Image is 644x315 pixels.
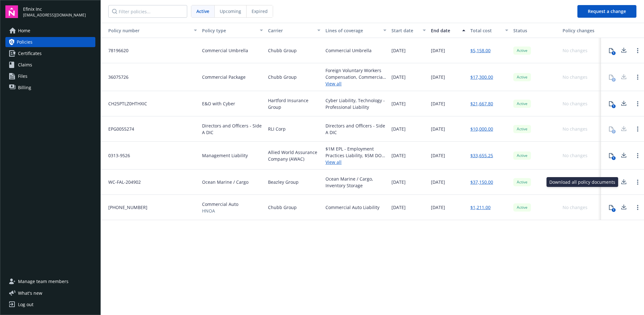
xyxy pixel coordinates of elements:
[103,152,130,159] span: 0313-9526
[516,126,528,132] span: Active
[196,8,209,15] span: Active
[103,204,147,211] span: [PHONE_NUMBER]
[468,23,511,38] button: Total cost
[605,44,617,57] button: 1
[634,73,641,81] a: Open options
[268,179,299,185] span: Beazley Group
[23,6,86,12] span: Efinix Inc
[252,8,268,15] span: Expired
[268,149,321,162] span: Allied World Assurance Company (AWAC)
[103,126,134,132] span: EPG0055274
[391,204,406,211] span: [DATE]
[18,71,27,81] span: Files
[18,60,32,70] span: Claims
[220,8,241,15] span: Upcoming
[391,100,406,107] span: [DATE]
[325,27,379,34] div: Lines of coverage
[634,47,641,54] a: Open options
[431,74,445,80] span: [DATE]
[108,5,187,18] input: Filter policies...
[103,179,141,185] span: WC-FAL-204902
[634,204,641,211] a: Open options
[612,51,616,55] div: 1
[513,27,558,34] div: Status
[605,149,617,162] button: 1
[431,100,445,107] span: [DATE]
[470,27,501,34] div: Total cost
[516,153,528,158] span: Active
[612,208,616,212] div: 1
[268,74,297,80] span: Chubb Group
[23,5,95,18] button: Efinix Inc[EMAIL_ADDRESS][DOMAIN_NAME]
[516,205,528,210] span: Active
[634,152,641,159] a: Open options
[17,37,33,47] span: Policies
[431,152,445,159] span: [DATE]
[470,47,491,54] a: $5,158.00
[389,23,428,38] button: Start date
[431,204,445,211] span: [DATE]
[428,23,468,38] button: End date
[103,47,128,54] span: 78196620
[470,179,493,185] a: $37,150.00
[560,23,601,38] button: Policy changes
[18,276,69,287] span: Manage team members
[391,74,406,80] span: [DATE]
[516,101,528,107] span: Active
[563,47,587,54] div: No changes
[5,37,95,47] a: Policies
[202,27,256,34] div: Policy type
[268,97,321,110] span: Hartford Insurance Group
[325,122,386,136] div: Directors and Officers - Side A DIC
[202,179,248,185] span: Ocean Marine / Cargo
[577,5,636,18] button: Request a change
[323,23,389,38] button: Lines of coverage
[202,207,238,214] span: HNOA
[516,48,528,53] span: Active
[325,176,386,189] div: Ocean Marine / Cargo, Inventory Storage
[103,74,128,80] span: 36075726
[5,71,95,81] a: Files
[265,23,323,38] button: Carrier
[563,126,587,132] div: No changes
[470,74,493,80] a: $17,300.00
[325,145,386,159] div: $1M EPL - Employment Practices Liability, $5M DO - Directors and Officers, $1M FID - Fiduciary Li...
[325,47,372,54] div: Commercial Umbrella
[511,23,560,38] button: Status
[325,67,386,80] div: Foreign Voluntary Workers Compensation, Commercial Property, International - Commercial Auto Liab...
[200,23,265,38] button: Policy type
[18,300,33,310] div: Log out
[103,27,190,34] div: Policy number
[5,290,52,296] button: What's new
[268,47,297,54] span: Chubb Group
[325,97,386,110] div: Cyber Liability, Technology - Professional Liability
[516,179,528,185] span: Active
[470,152,493,159] a: $33,655.25
[431,27,458,34] div: End date
[5,60,95,70] a: Claims
[18,26,30,36] span: Home
[563,204,587,211] div: No changes
[391,179,406,185] span: [DATE]
[202,122,263,136] span: Directors and Officers - Side A DIC
[634,125,641,133] a: Open options
[325,204,379,211] div: Commercial Auto Liability
[605,97,617,110] button: 1
[391,126,406,132] span: [DATE]
[202,74,246,80] span: Commercial Package
[391,47,406,54] span: [DATE]
[563,100,587,107] div: No changes
[23,12,86,18] span: [EMAIL_ADDRESS][DOMAIN_NAME]
[431,47,445,54] span: [DATE]
[470,204,491,211] a: $1,211.00
[563,27,599,34] div: Policy changes
[325,159,386,165] a: View all
[202,201,238,207] span: Commercial Auto
[103,100,147,107] span: CH25PTLZ0HTHXIC
[391,152,406,159] span: [DATE]
[612,156,616,160] div: 1
[391,27,419,34] div: Start date
[612,104,616,108] div: 1
[431,179,445,185] span: [DATE]
[470,126,493,132] a: $10,000.00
